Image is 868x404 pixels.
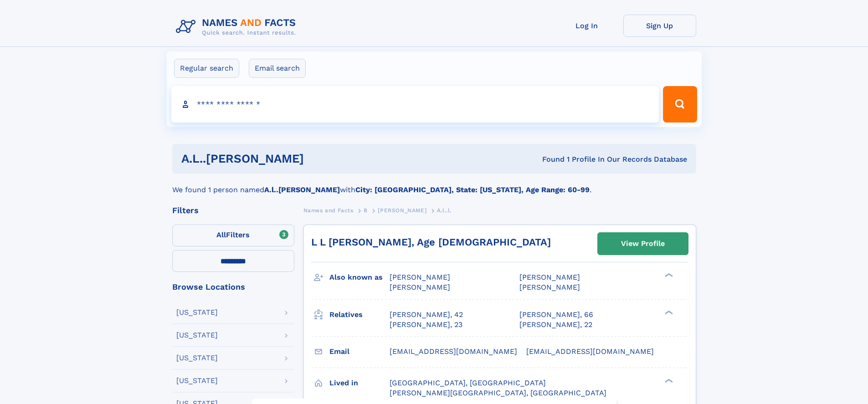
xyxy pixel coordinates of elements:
[519,320,592,330] a: [PERSON_NAME], 22
[171,86,659,123] input: search input
[176,309,218,316] div: [US_STATE]
[364,207,368,214] span: B
[663,378,673,384] div: ❯
[311,236,551,248] a: L L [PERSON_NAME], Age [DEMOGRAPHIC_DATA]
[364,205,368,216] a: B
[329,375,390,391] h3: Lived in
[329,270,390,285] h3: Also known as
[174,59,239,78] label: Regular search
[303,205,354,216] a: Names and Facts
[437,207,452,214] span: A.l..l.
[526,347,654,356] span: [EMAIL_ADDRESS][DOMAIN_NAME]
[329,307,390,322] h3: Relatives
[181,153,423,164] h1: a.l..[PERSON_NAME]
[390,273,450,281] span: [PERSON_NAME]
[519,310,593,320] a: [PERSON_NAME], 66
[378,207,426,214] span: [PERSON_NAME]
[172,174,696,195] div: We found 1 person named with .
[176,332,218,339] div: [US_STATE]
[550,15,623,37] a: Log In
[216,230,226,239] span: All
[663,309,673,315] div: ❯
[390,283,450,291] span: [PERSON_NAME]
[264,185,340,194] b: A.l..[PERSON_NAME]
[390,378,546,387] span: [GEOGRAPHIC_DATA], [GEOGRAPHIC_DATA]
[176,377,218,384] div: [US_STATE]
[390,310,463,320] a: [PERSON_NAME], 42
[519,283,580,291] span: [PERSON_NAME]
[378,205,426,216] a: [PERSON_NAME]
[663,86,697,123] button: Search Button
[172,283,294,291] div: Browse Locations
[623,15,696,37] a: Sign Up
[329,344,390,359] h3: Email
[249,59,306,78] label: Email search
[663,272,673,278] div: ❯
[172,206,294,215] div: Filters
[423,154,687,164] div: Found 1 Profile In Our Records Database
[519,273,580,281] span: [PERSON_NAME]
[355,185,590,194] b: City: [GEOGRAPHIC_DATA], State: [US_STATE], Age Range: 60-99
[172,225,294,246] label: Filters
[176,354,218,362] div: [US_STATE]
[390,320,462,330] a: [PERSON_NAME], 23
[390,347,517,356] span: [EMAIL_ADDRESS][DOMAIN_NAME]
[621,233,665,254] div: View Profile
[598,233,688,255] a: View Profile
[390,389,606,397] span: [PERSON_NAME][GEOGRAPHIC_DATA], [GEOGRAPHIC_DATA]
[172,15,303,39] img: Logo Names and Facts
